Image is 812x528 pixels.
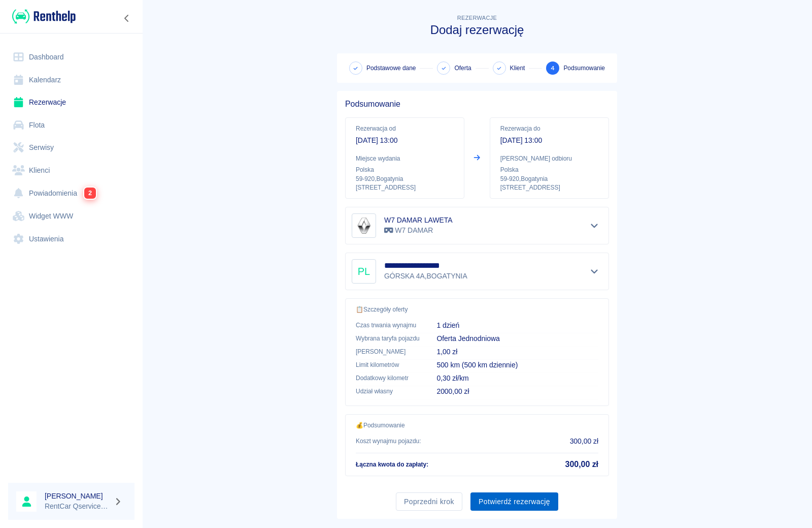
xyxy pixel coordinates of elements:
[436,386,598,397] p: 2000,00 zł
[119,12,134,25] button: Zwiń nawigację
[352,259,376,284] div: PL
[570,436,598,447] p: 300,00 zł
[45,491,110,501] h6: [PERSON_NAME]
[563,64,605,73] span: Podsumowanie
[356,165,454,174] p: Polska
[366,64,416,73] span: Podstawowe dane
[337,23,617,37] h3: Dodaj rezerwację
[345,99,609,109] h5: Podsumowanie
[551,63,555,74] span: 4
[586,264,603,278] button: Pokaż szczegóły
[396,492,462,511] button: Poprzedni krok
[454,64,471,73] span: Oferta
[45,501,110,512] p: RentCar Qservice Damar Parts
[356,305,598,314] p: 📋 Szczegóły oferty
[500,135,598,146] p: [DATE] 13:00
[356,183,454,192] p: [STREET_ADDRESS]
[565,459,598,470] h5: 300,00 zł
[356,421,598,430] p: 💰 Podsumowanie
[436,347,598,357] p: 1,00 zł
[457,15,497,21] span: Rezerwacje
[84,188,96,199] span: 2
[356,154,454,163] p: Miejsce wydania
[8,91,134,114] a: Rezerwacje
[500,165,598,174] p: Polska
[12,8,76,25] img: Renthelp logo
[356,334,420,343] p: Wybrana taryfa pojazdu
[356,347,420,356] p: [PERSON_NAME]
[356,387,420,396] p: Udział własny
[356,174,454,183] p: 59-920 , Bogatynia
[500,174,598,183] p: 59-920 , Bogatynia
[8,181,134,205] a: Powiadomienia2
[8,205,134,228] a: Widget WWW
[356,124,454,133] p: Rezerwacja od
[500,124,598,133] p: Rezerwacja do
[356,437,421,446] p: Koszt wynajmu pojazdu :
[8,136,134,159] a: Serwisy
[436,333,598,344] p: Oferta Jednodniowa
[510,64,525,73] span: Klient
[356,374,420,383] p: Dodatkowy kilometr
[586,219,603,233] button: Pokaż szczegóły
[384,215,453,225] h6: W7 DAMAR LAWETA
[500,183,598,192] p: [STREET_ADDRESS]
[436,373,598,384] p: 0,30 zł/km
[8,8,76,25] a: Renthelp logo
[8,159,134,182] a: Klienci
[354,215,374,236] img: Image
[8,114,134,137] a: Flota
[8,69,134,91] a: Kalendarz
[8,228,134,251] a: Ustawienia
[356,460,428,469] p: Łączna kwota do zapłaty :
[436,360,598,370] p: 500 km (500 km dziennie)
[8,46,134,69] a: Dashboard
[356,360,420,369] p: Limit kilometrów
[436,320,598,331] p: 1 dzień
[384,225,453,236] p: W7 DAMAR
[470,492,558,511] button: Potwierdź rezerwację
[356,135,454,146] p: [DATE] 13:00
[356,321,420,330] p: Czas trwania wynajmu
[384,271,471,282] p: GÓRSKA 4A , BOGATYNIA
[500,154,598,163] p: [PERSON_NAME] odbioru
